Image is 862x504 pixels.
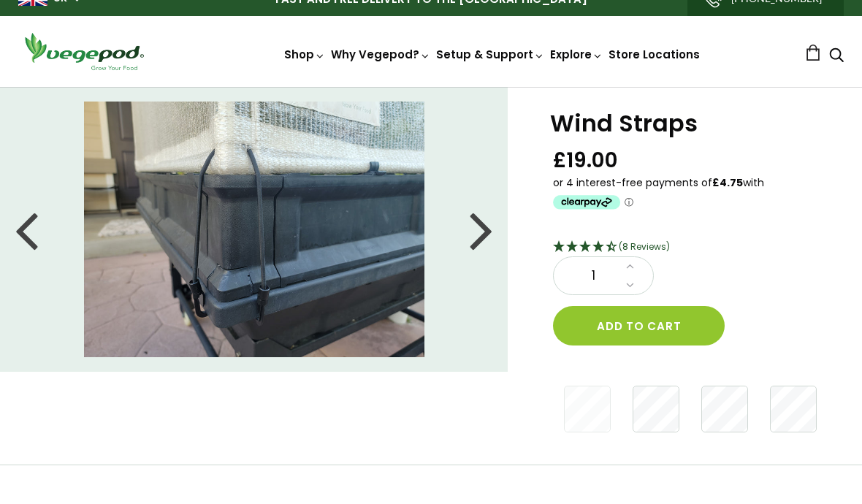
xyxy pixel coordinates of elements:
[331,47,430,62] a: Why Vegepod?
[609,47,700,62] a: Store Locations
[568,267,618,286] span: 1
[622,276,638,295] a: Decrease quantity by 1
[550,47,603,62] a: Explore
[553,147,618,174] span: £19.00
[284,47,325,62] a: Shop
[436,47,544,62] a: Setup & Support
[622,257,638,276] a: Increase quantity by 1
[553,306,725,345] button: Add to cart
[829,49,844,64] a: Search
[553,238,825,257] div: 4.25 Stars - 8 Reviews
[619,240,670,253] span: (8 Reviews)
[84,102,424,357] img: Wind Straps
[550,112,825,135] h1: Wind Straps
[18,31,150,72] img: Vegepod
